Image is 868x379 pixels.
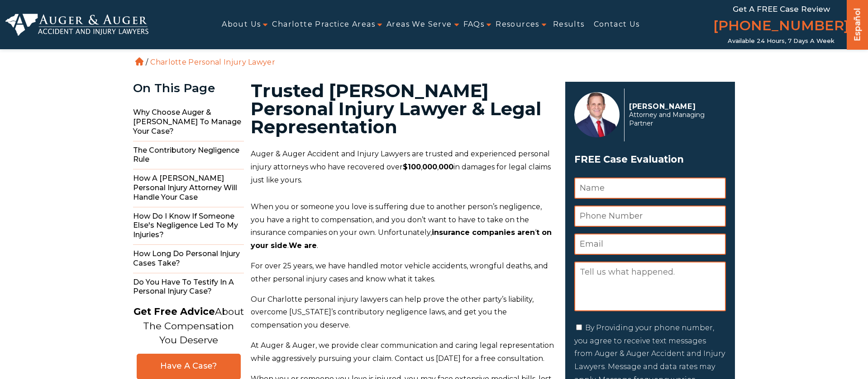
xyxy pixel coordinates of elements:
[251,339,554,365] p: At Auger & Auger, we provide clear communication and caring legal representation while aggressive...
[133,141,244,170] span: The Contributory Negligence Rule
[574,151,726,168] span: FREE Case Evaluation
[272,14,375,35] a: Charlotte Practice Areas
[133,82,244,95] div: On This Page
[553,14,585,35] a: Results
[574,234,726,255] input: Email
[463,14,485,35] a: FAQs
[251,293,554,332] p: Our Charlotte personal injury lawyers can help prove the other party’s liability, overcome [US_ST...
[251,201,554,253] p: When you or someone you love is suffering due to another person’s negligence, you have a right to...
[733,5,830,14] span: Get a FREE Case Review
[432,228,535,237] strong: insurance companies aren
[594,14,640,35] a: Contact Us
[134,304,244,347] p: About The Compensation You Deserve
[251,82,554,136] h1: Trusted [PERSON_NAME] Personal Injury Lawyer & Legal Representation
[629,111,721,128] span: Attorney and Managing Partner
[574,92,620,137] img: Herbert Auger
[713,16,849,37] a: [PHONE_NUMBER]
[574,178,726,199] input: Name
[134,306,215,317] strong: Get Free Advice
[403,163,421,171] strong: $100
[496,14,539,35] a: Resources
[222,14,261,35] a: About Us
[422,163,437,171] strong: 000
[289,241,317,250] strong: We are
[251,260,554,286] p: For over 25 years, we have handled motor vehicle accidents, wrongful deaths, and other personal i...
[133,103,244,141] span: Why Choose Auger & [PERSON_NAME] to Manage Your Case?
[133,245,244,273] span: How Long do Personal Injury Cases Take?
[629,102,721,111] p: [PERSON_NAME]
[133,169,244,207] span: How a [PERSON_NAME] Personal Injury Attorney Will Handle Your Case
[148,58,277,66] li: Charlotte Personal Injury Lawyer
[386,14,452,35] a: Areas We Serve
[135,57,143,66] a: Home
[5,14,148,35] img: Auger & Auger Accident and Injury Lawyers Logo
[728,37,835,45] span: Available 24 Hours, 7 Days a Week
[574,206,726,227] input: Phone Number
[146,361,231,371] span: Have A Case?
[133,207,244,245] span: How do I Know if Someone Else's Negligence Led to My Injuries?
[251,148,554,187] p: Auger & Auger Accident and Injury Lawyers are trusted and experienced personal injury attorneys w...
[439,163,453,171] strong: 000
[133,273,244,301] span: Do You Have to Testify in a Personal Injury Case?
